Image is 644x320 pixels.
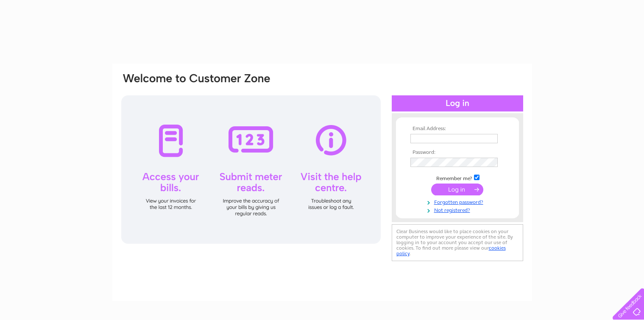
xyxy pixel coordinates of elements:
td: Remember me? [408,173,507,182]
div: Clear Business would like to place cookies on your computer to improve your experience of the sit... [392,224,523,261]
a: Not registered? [410,206,507,214]
input: Submit [431,184,483,195]
a: Forgotten password? [410,198,507,206]
th: Email Address: [408,126,507,132]
th: Password: [408,150,507,156]
a: cookies policy [396,245,506,256]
